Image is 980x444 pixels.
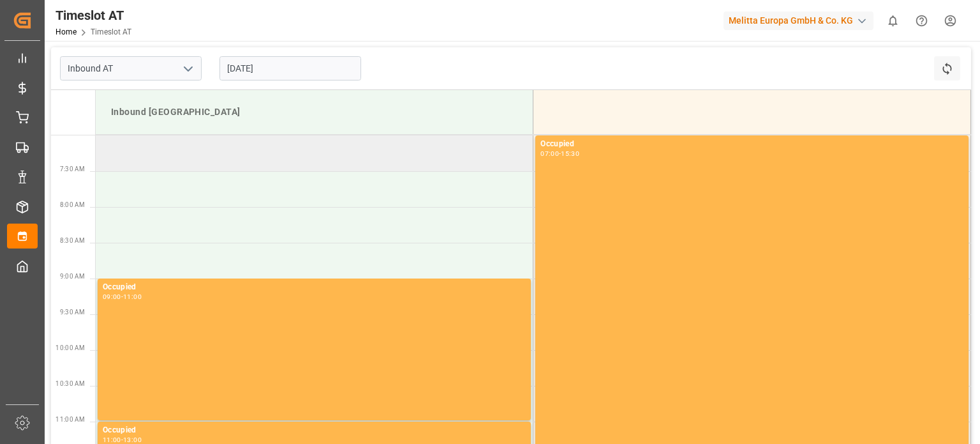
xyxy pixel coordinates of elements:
[56,380,85,387] span: 10:30 AM
[879,6,907,35] button: show 0 new notifications
[106,100,523,124] div: Inbound [GEOGRAPHIC_DATA]
[60,309,85,316] span: 9:30 AM
[121,294,123,300] div: -
[60,201,85,208] span: 8:00 AM
[103,437,121,443] div: 11:00
[724,8,879,33] button: Melitta Europa GmbH & Co. KG
[103,281,526,294] div: Occupied
[60,237,85,244] span: 8:30 AM
[178,59,197,79] button: open menu
[56,416,85,423] span: 11:00 AM
[60,56,202,80] input: Type to search/select
[219,56,361,80] input: DD-MM-YYYY
[56,6,131,25] div: Timeslot AT
[123,294,142,300] div: 11:00
[60,165,85,172] span: 7:30 AM
[724,11,873,30] div: Melitta Europa GmbH & Co. KG
[559,151,561,157] div: -
[56,27,77,36] a: Home
[56,344,85,351] span: 10:00 AM
[121,437,123,443] div: -
[60,273,85,280] span: 9:00 AM
[103,294,121,300] div: 09:00
[123,437,142,443] div: 13:00
[540,138,963,151] div: Occupied
[103,424,526,437] div: Occupied
[907,6,936,35] button: Help Center
[540,151,559,157] div: 07:00
[561,151,579,157] div: 15:30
